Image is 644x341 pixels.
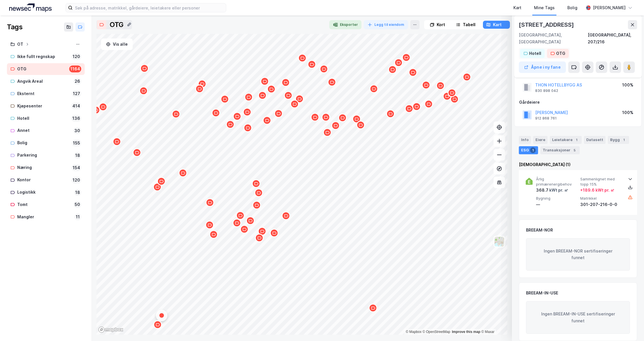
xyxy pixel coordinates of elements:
[244,93,253,101] div: Map marker
[615,313,644,341] iframe: Chat Widget
[74,78,81,85] div: 26
[548,187,568,194] div: kWt pr. ㎡
[311,113,319,122] div: Map marker
[233,219,241,227] div: Map marker
[233,112,241,121] div: Map marker
[423,330,450,334] a: OpenStreetMap
[17,103,69,110] div: Kjøpesenter
[540,146,580,154] div: Transaksjoner
[17,78,71,85] div: Angvik Areal
[74,152,81,159] div: 18
[72,90,81,97] div: 127
[153,320,162,329] div: Map marker
[519,146,538,154] div: ESG
[140,64,149,73] div: Map marker
[394,58,403,67] div: Map marker
[572,147,577,153] div: 5
[258,227,266,236] div: Map marker
[7,211,85,223] a: Mangler11
[113,137,121,146] div: Map marker
[71,115,81,122] div: 136
[69,65,81,72] div: 1164
[17,53,69,60] div: Ikke fullt regnskap
[424,100,433,108] div: Map marker
[7,162,85,174] a: Næring154
[101,38,133,50] button: Vis alle
[17,164,69,171] div: Næring
[290,100,299,108] div: Map marker
[533,136,548,144] div: Eiere
[255,234,264,242] div: Map marker
[263,116,271,125] div: Map marker
[530,147,536,153] div: 1
[550,136,582,144] div: Leietakere
[98,326,123,333] a: Mapbox homepage
[7,51,85,63] a: Ikke fullt regnskap120
[443,92,451,101] div: Map marker
[386,109,395,118] div: Map marker
[322,113,330,122] div: Map marker
[157,177,166,186] div: Map marker
[159,313,164,318] div: Map marker
[584,136,606,144] div: Datasett
[7,199,85,211] a: Tomt50
[7,63,85,75] a: OTG1164
[99,103,107,111] div: Map marker
[526,301,630,334] div: Ingen BREEAM-IN-USE sertifiseringer funnet
[448,88,456,97] div: Map marker
[110,20,123,29] div: OTG
[405,104,413,113] div: Map marker
[519,32,588,45] div: [GEOGRAPHIC_DATA], [GEOGRAPHIC_DATA]
[323,128,332,137] div: Map marker
[254,188,263,197] div: Map marker
[320,65,328,73] div: Map marker
[519,161,637,168] div: [DEMOGRAPHIC_DATA] (1)
[593,4,626,11] div: [PERSON_NAME]
[74,201,81,208] div: 50
[71,164,81,171] div: 154
[615,313,644,341] div: Kontrollprogram for chat
[580,196,622,201] span: Matrikkel
[260,77,269,86] div: Map marker
[74,213,81,220] div: 11
[17,176,69,184] div: Kontor
[240,225,249,234] div: Map marker
[7,125,85,136] a: Annet30
[402,53,411,62] div: Map marker
[452,330,480,334] a: Improve this map
[356,121,365,129] div: Map marker
[580,187,614,194] div: + 189.6 kWt pr. ㎡
[7,88,85,100] a: Eksternt127
[7,149,85,161] a: Parkering18
[9,3,52,12] img: logo.a4113a55bc3d86da70a041830d287a7e.svg
[621,137,627,143] div: 1
[7,137,85,149] a: Bolig155
[412,102,421,111] div: Map marker
[71,53,81,60] div: 120
[17,152,72,159] div: Parkering
[369,304,377,312] div: Map marker
[172,110,180,118] div: Map marker
[526,290,558,296] div: BREEAM-IN-USE
[567,4,577,11] div: Bolig
[7,186,85,198] a: Logistikk18
[17,213,72,221] div: Mangler
[7,22,22,32] div: Tags
[556,50,565,57] div: OTG
[450,95,459,103] div: Map marker
[608,136,629,144] div: Bygg
[536,201,578,208] div: —
[17,41,23,48] div: OT
[282,211,290,220] div: Map marker
[221,95,229,103] div: Map marker
[7,100,85,112] a: Kjøpesenter414
[519,20,575,29] div: [STREET_ADDRESS]
[298,54,307,62] div: Map marker
[274,109,283,118] div: Map marker
[236,211,245,220] div: Map marker
[519,136,531,144] div: Info
[252,179,260,188] div: Map marker
[133,148,141,157] div: Map marker
[246,216,255,225] div: Map marker
[526,227,553,234] div: BREEAM-NOR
